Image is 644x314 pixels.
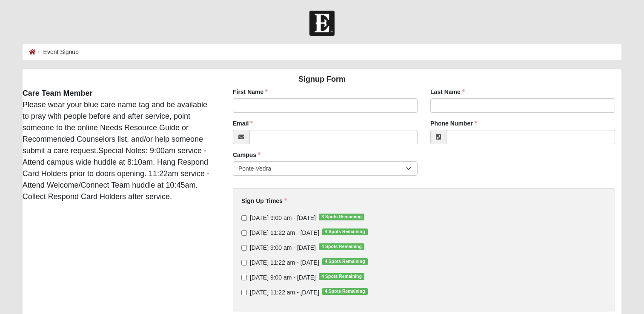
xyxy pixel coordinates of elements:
span: [DATE] 11:22 am - [DATE] [250,289,319,296]
input: [DATE] 9:00 am - [DATE]3 Spots Remaining [241,215,247,221]
div: Please wear your blue care name tag and be available to pray with people before and after service... [16,88,220,203]
span: [DATE] 11:22 am - [DATE] [250,229,319,236]
span: 4 Spots Remaining [322,228,368,235]
span: 4 Spots Remaining [319,273,364,280]
input: [DATE] 11:22 am - [DATE]4 Spots Remaining [241,260,247,265]
input: [DATE] 9:00 am - [DATE]4 Spots Remaining [241,275,247,280]
label: Email [233,119,253,128]
img: Church of Eleven22 Logo [309,11,335,36]
span: 3 Spots Remaining [319,214,364,220]
input: [DATE] 9:00 am - [DATE]4 Spots Remaining [241,245,247,251]
label: Campus [233,151,260,159]
span: [DATE] 9:00 am - [DATE] [250,244,316,251]
label: Last Name [430,88,465,96]
input: [DATE] 11:22 am - [DATE]4 Spots Remaining [241,290,247,295]
h4: Signup Form [23,75,621,84]
span: 4 Spots Remaining [322,258,368,265]
strong: Care Team Member [23,89,93,97]
span: 4 Spots Remaining [322,288,368,295]
label: Sign Up Times [241,197,287,205]
label: First Name [233,88,268,96]
span: 4 Spots Remaining [319,243,364,250]
input: [DATE] 11:22 am - [DATE]4 Spots Remaining [241,230,247,236]
span: [DATE] 9:00 am - [DATE] [250,274,316,281]
span: [DATE] 9:00 am - [DATE] [250,214,316,221]
span: [DATE] 11:22 am - [DATE] [250,259,319,266]
label: Phone Number [430,119,477,128]
li: Event Signup [36,48,79,57]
